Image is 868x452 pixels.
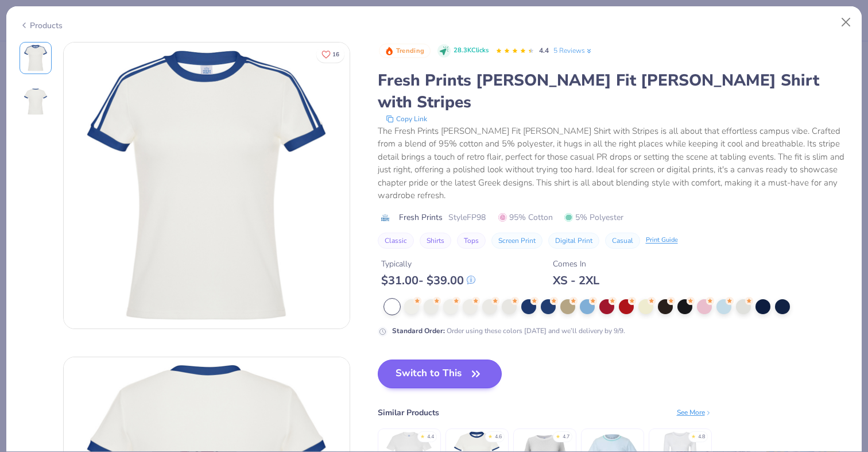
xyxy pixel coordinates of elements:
div: 4.4 Stars [495,42,534,60]
strong: Standard Order : [392,326,445,335]
div: Typically [381,258,475,270]
div: Products [20,20,63,32]
a: 5 Reviews [553,45,593,56]
span: 28.3K Clicks [454,46,489,56]
button: Like [316,46,344,63]
div: $ 31.00 - $ 39.00 [381,273,475,288]
img: Front [64,43,350,329]
div: ★ [488,433,493,438]
span: 5% Polyester [564,211,623,223]
img: Front [22,44,49,72]
div: Fresh Prints [PERSON_NAME] Fit [PERSON_NAME] Shirt with Stripes [378,69,849,113]
div: ★ [420,433,425,438]
div: The Fresh Prints [PERSON_NAME] Fit [PERSON_NAME] Shirt with Stripes is all about that effortless ... [378,125,849,202]
button: Badge Button [379,44,431,59]
div: Order using these colors [DATE] and we’ll delivery by 9/9. [392,326,625,336]
div: 4.8 [698,433,705,441]
button: Classic [378,233,414,249]
span: 4.4 [539,46,549,55]
img: brand logo [378,213,393,222]
span: Trending [396,48,424,54]
button: Casual [605,233,640,249]
button: Shirts [420,233,451,249]
div: See More [677,407,712,418]
button: Close [835,11,857,33]
span: 16 [332,52,339,57]
button: Tops [457,233,486,249]
div: 4.4 [427,433,434,441]
span: 95% Cotton [498,211,553,223]
div: XS - 2XL [553,273,599,288]
div: Similar Products [378,407,439,419]
div: ★ [556,433,560,438]
img: Back [22,88,49,115]
button: Digital Print [548,233,599,249]
div: ★ [691,433,696,438]
button: Switch to This [378,360,502,388]
button: copy to clipboard [382,113,431,125]
img: Trending sort [385,47,394,56]
div: 4.6 [495,433,502,441]
span: Style FP98 [448,211,486,223]
span: Fresh Prints [399,211,443,223]
div: 4.7 [563,433,569,441]
button: Screen Print [491,233,542,249]
div: Comes In [553,258,599,270]
div: Print Guide [646,235,678,245]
